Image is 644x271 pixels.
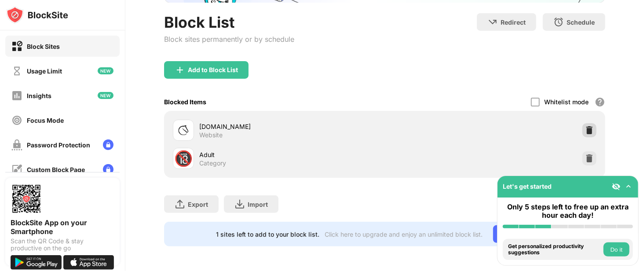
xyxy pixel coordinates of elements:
[216,231,319,238] div: 1 sites left to add to your block list.
[188,66,238,73] div: Add to Block List
[503,203,633,220] div: Only 5 steps left to free up an extra hour each day!
[567,18,595,26] div: Schedule
[27,166,85,173] div: Custom Block Page
[27,43,60,50] div: Block Sites
[63,255,114,270] img: download-on-the-app-store.svg
[98,92,113,99] img: new-icon.svg
[199,122,385,131] div: [DOMAIN_NAME]
[27,67,62,75] div: Usage Limit
[11,255,62,270] img: get-it-on-google-play.svg
[11,183,42,215] img: options-page-qr-code.png
[188,201,208,208] div: Export
[612,182,621,191] img: eye-not-visible.svg
[199,159,226,167] div: Category
[325,231,483,238] div: Click here to upgrade and enjoy an unlimited block list.
[27,141,90,149] div: Password Protection
[604,242,629,256] button: Do it
[11,164,22,175] img: customize-block-page-off.svg
[164,13,294,31] div: Block List
[103,139,113,150] img: lock-menu.svg
[174,150,193,168] div: 🔞
[508,243,601,256] div: Get personalized productivity suggestions
[27,117,64,124] div: Focus Mode
[503,183,552,190] div: Let's get started
[11,139,22,150] img: password-protection-off.svg
[248,201,268,208] div: Import
[501,18,526,26] div: Redirect
[6,6,68,24] img: logo-blocksite.svg
[199,150,385,159] div: Adult
[11,238,114,252] div: Scan the QR Code & stay productive on the go
[544,98,589,106] div: Whitelist mode
[493,225,553,243] div: Go Unlimited
[27,92,51,99] div: Insights
[98,67,113,74] img: new-icon.svg
[164,98,206,106] div: Blocked Items
[11,41,22,52] img: block-on.svg
[199,131,223,139] div: Website
[11,218,114,236] div: BlockSite App on your Smartphone
[178,125,189,135] img: favicons
[164,35,294,44] div: Block sites permanently or by schedule
[103,164,113,175] img: lock-menu.svg
[11,90,22,101] img: insights-off.svg
[11,115,22,126] img: focus-off.svg
[11,66,22,77] img: time-usage-off.svg
[624,182,633,191] img: omni-setup-toggle.svg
